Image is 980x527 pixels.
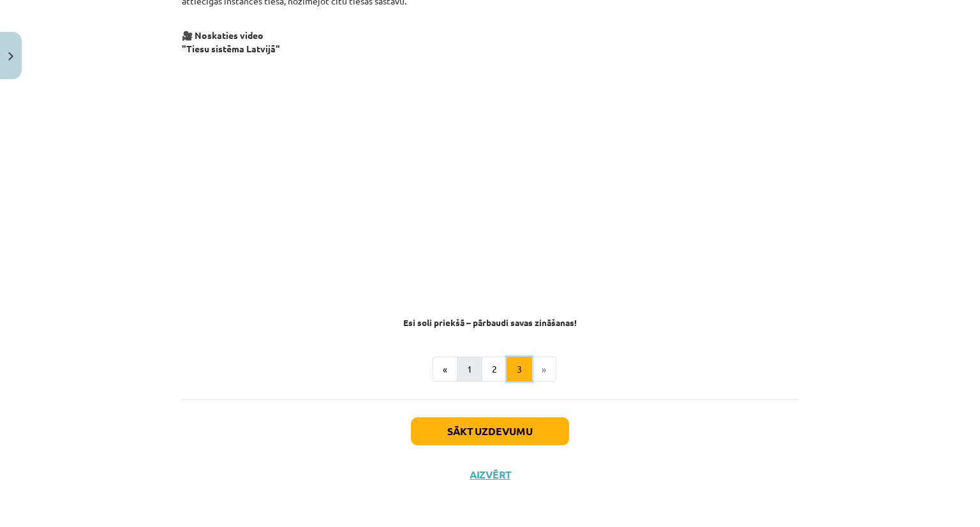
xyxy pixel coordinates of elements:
button: « [433,357,457,382]
nav: Page navigation example [182,357,798,382]
button: 1 [457,357,482,382]
strong: Esi soli priekšā – pārbaudi savas zināšanas! [403,316,577,328]
button: 2 [482,357,507,382]
img: icon-close-lesson-0947bae3869378f0d4975bcd49f059093ad1ed9edebbc8119c70593378902aed.svg [8,52,13,61]
button: Sākt uzdevumu [411,417,569,445]
button: Aizvērt [466,468,514,481]
strong: 🎥 Noskaties video "Tiesu sistēma Latvijā" [182,29,280,54]
button: 3 [507,357,532,382]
